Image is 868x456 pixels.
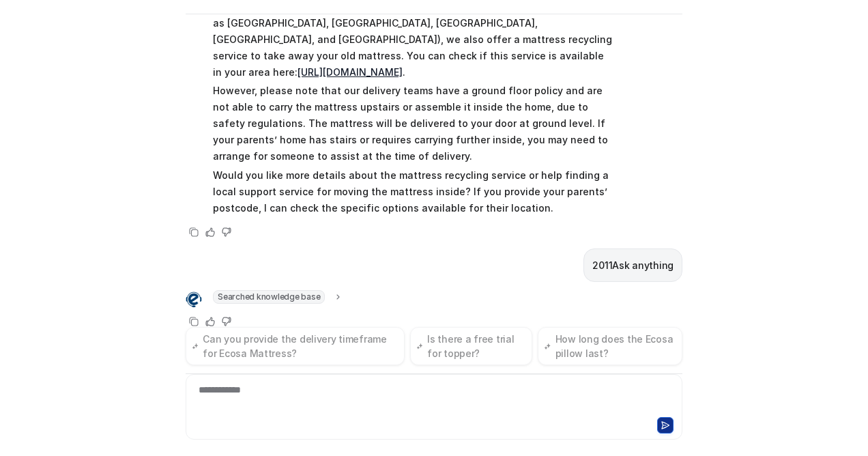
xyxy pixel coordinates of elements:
p: However, please note that our delivery teams have a ground floor policy and are not able to carry... [213,83,612,165]
a: [URL][DOMAIN_NAME] [298,66,403,78]
p: 2011Ask anything [592,257,674,274]
span: Searched knowledge base [213,290,325,304]
p: Would you like more details about the mattress recycling service or help finding a local support ... [213,167,612,216]
button: Can you provide the delivery timeframe for Ecosa Mattress? [186,327,405,365]
button: How long does the Ecosa pillow last? [538,327,682,365]
button: Is there a free trial for topper? [410,327,532,365]
img: Widget [186,291,202,308]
